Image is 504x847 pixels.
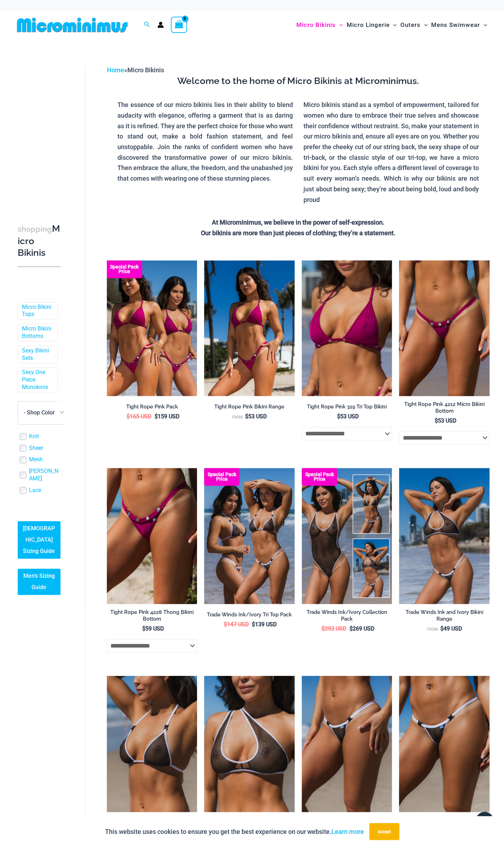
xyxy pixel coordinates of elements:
a: Tight Rope Pink 4212 Micro Bikini Bottom [399,401,489,417]
bdi: 53 USD [434,417,456,424]
a: Tradewinds Ink and Ivory 384 Halter 01Tradewinds Ink and Ivory 384 Halter 02Tradewinds Ink and Iv... [204,676,295,812]
img: Tight Rope Pink 319 4212 Micro 01 [399,260,489,396]
a: Tight Rope Pink Pack [107,403,197,413]
h2: Tight Rope Pink Bikini Range [204,403,295,410]
h2: Tight Rope Pink Pack [107,403,197,410]
a: Learn more [331,828,364,835]
span: - Shop Color [18,401,67,424]
span: $ [349,625,353,632]
a: Micro Bikini Tops [22,304,52,318]
img: Tight Rope Pink 319 Top 4228 Thong 05 [204,260,295,396]
span: From: [427,627,438,632]
span: shopping [18,225,52,233]
img: Tight Rope Pink 319 Top 01 [302,260,392,396]
h2: Tight Rope Pink 4228 Thong Bikini Bottom [107,609,197,622]
span: $ [142,625,145,632]
strong: At Microminimus, we believe in the power of self-expression. [212,219,384,226]
p: This website uses cookies to ensure you get the best experience on our website. [105,826,364,837]
a: Sheer [29,445,43,452]
a: Tradewinds Ink and Ivory 384 Halter 453 Micro 02Tradewinds Ink and Ivory 384 Halter 453 Micro 01T... [399,468,489,604]
a: Tradewinds Ink and Ivory 317 Tri Top 453 Micro 03Tradewinds Ink and Ivory 317 Tri Top 453 Micro 0... [399,676,489,812]
a: Tight Rope Pink 319 Tri Top Bikini [302,403,392,413]
span: - Shop Color [18,401,67,424]
h3: Micro Bikinis [18,223,60,259]
span: Menu Toggle [389,16,396,34]
a: Tradewinds Ink and Ivory 317 Tri Top 01Tradewinds Ink and Ivory 317 Tri Top 453 Micro 06Tradewind... [107,676,197,812]
span: Menu Toggle [336,16,343,34]
span: $ [252,621,255,628]
img: Tight Rope Pink 4228 Thong 01 [107,468,197,604]
a: Tight Rope Pink 319 Top 4228 Thong 05Tight Rope Pink 319 Top 4228 Thong 06Tight Rope Pink 319 Top... [204,260,295,396]
a: Sexy One Piece Monokinis [22,369,52,391]
a: Tight Rope Pink 4228 Thong Bikini Bottom [107,609,197,625]
img: MM SHOP LOGO FLAT [14,17,131,33]
h3: Welcome to the home of Micro Bikinis at Microminimus. [112,75,484,87]
img: Collection Pack F [107,260,197,396]
a: Mens SwimwearMenu ToggleMenu Toggle [429,14,489,36]
a: Tight Rope Pink 4228 Thong 01Tight Rope Pink 4228 Thong 02Tight Rope Pink 4228 Thong 02 [107,468,197,604]
a: Knit [29,433,39,440]
p: The essence of our micro bikinis lies in their ability to blend audacity with elegance, offering ... [117,100,293,184]
iframe: TrustedSite Certified [18,59,81,201]
span: Micro Lingerie [346,16,389,34]
b: Special Pack Price [107,265,142,274]
span: Mens Swimwear [431,16,480,34]
a: Lace [29,487,41,494]
img: Tradewinds Ink and Ivory 384 Halter 01 [204,676,295,812]
a: Trade Winds Ink and Ivory Bikini Range [399,609,489,625]
a: Micro BikinisMenu ToggleMenu Toggle [295,14,344,36]
span: $ [440,625,443,632]
bdi: 49 USD [440,625,462,632]
bdi: 139 USD [252,621,277,628]
nav: Site Navigation [294,13,490,37]
button: Accept [369,823,399,840]
span: Micro Bikinis [127,66,164,74]
h2: Trade Winds Ink/Ivory Tri Top Pack [204,611,295,618]
bdi: 53 USD [245,413,267,420]
h2: Trade Winds Ink and Ivory Bikini Range [399,609,489,622]
span: $ [224,621,227,628]
a: Collection Pack F Collection Pack B (3)Collection Pack B (3) [107,260,197,396]
span: Menu Toggle [480,16,487,34]
img: Tradewinds Ink and Ivory 317 Tri Top 453 Micro 03 [399,676,489,812]
span: Menu Toggle [421,16,428,34]
a: View Shopping Cart, empty [171,17,187,33]
span: Outers [400,16,421,34]
a: [DEMOGRAPHIC_DATA] Sizing Guide [18,521,60,559]
span: $ [155,413,158,420]
bdi: 269 USD [349,625,374,632]
img: Tradewinds Ink and Ivory 384 Halter 453 Micro 02 [399,468,489,604]
img: Top Bum Pack [204,468,295,604]
bdi: 165 USD [127,413,151,420]
h2: Tight Rope Pink 4212 Micro Bikini Bottom [399,401,489,414]
a: OutersMenu ToggleMenu Toggle [399,14,429,36]
span: $ [434,417,438,424]
bdi: 293 USD [321,625,346,632]
span: $ [337,413,340,420]
span: $ [321,625,325,632]
a: Home [107,66,124,74]
h2: Trade Winds Ink/Ivory Collection Pack [302,609,392,622]
a: Micro Bikini Bottoms [22,325,52,340]
a: Trade Winds Ink/Ivory Tri Top Pack [204,611,295,621]
bdi: 147 USD [224,621,249,628]
a: Tight Rope Pink 319 Top 01Tight Rope Pink 319 Top 4228 Thong 06Tight Rope Pink 319 Top 4228 Thong 06 [302,260,392,396]
p: Micro bikinis stand as a symbol of empowerment, tailored for women who dare to embrace their true... [303,100,479,205]
b: Special Pack Price [204,472,239,481]
span: $ [245,413,248,420]
span: From: [232,415,243,419]
a: Men’s Sizing Guide [18,569,60,595]
a: [PERSON_NAME] [29,468,60,482]
a: Mesh [29,456,43,463]
img: Collection Pack [302,468,392,604]
strong: Our bikinis are more than just pieces of clothing; they’re a statement. [201,229,395,237]
bdi: 59 USD [142,625,164,632]
a: Search icon link [144,21,150,29]
span: $ [127,413,130,420]
a: Account icon link [157,22,164,28]
a: Micro LingerieMenu ToggleMenu Toggle [344,14,398,36]
bdi: 53 USD [337,413,359,420]
h2: Tight Rope Pink 319 Tri Top Bikini [302,403,392,410]
span: » [107,66,164,74]
a: Collection Pack Collection Pack b (1)Collection Pack b (1) [302,468,392,604]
